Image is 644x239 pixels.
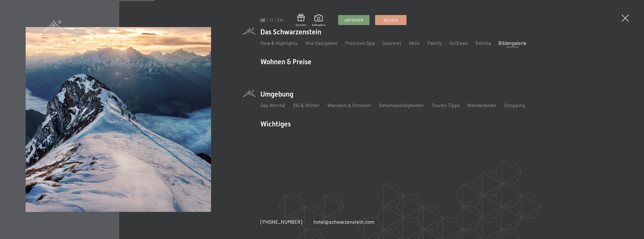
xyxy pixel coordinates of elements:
span: [PHONE_NUMBER] [260,219,302,225]
span: Bildergalerie [312,23,326,27]
a: Wanderbilder [467,102,497,108]
a: Ihre Gastgeber [305,40,338,46]
span: Anfragen [344,18,363,23]
a: Sehenswürdigkeiten [379,102,424,108]
a: EN [277,17,283,23]
a: Das Ahrntal [260,102,285,108]
span: Gutschein [296,23,306,27]
a: [PHONE_NUMBER] [260,218,302,225]
a: Gourmet [382,40,401,46]
a: Premium Spa [345,40,375,46]
a: Anfragen [338,15,369,25]
a: Bildergalerie [312,15,326,27]
a: New & Highlights [260,40,298,46]
a: Belvita [475,40,491,46]
a: Buchen [375,15,406,25]
a: GoGreen [449,40,468,46]
a: Wandern & Sommer [327,102,371,108]
a: Shopping [504,102,525,108]
a: Bildergalerie [498,40,527,46]
a: Ski & Winter [293,102,320,108]
a: DE [260,17,266,23]
a: Family [427,40,441,46]
a: hotel@schwarzenstein.com [313,218,375,225]
a: Gutschein [296,14,306,27]
a: Aktiv [409,40,420,46]
a: Touren Tipps [431,102,460,108]
span: Buchen [384,18,398,23]
a: IT [270,17,273,23]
